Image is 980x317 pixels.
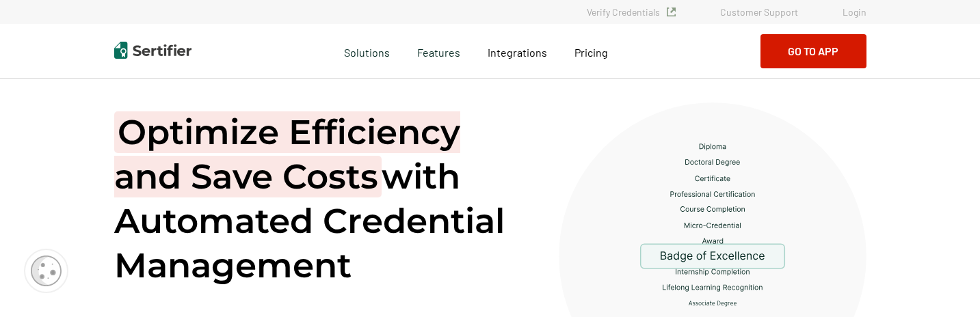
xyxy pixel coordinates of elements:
g: Associate Degree [689,301,737,306]
img: Sertifier | Digital Credentialing Platform [114,42,191,59]
h1: with Automated Credential Management [114,110,525,288]
span: Pricing [574,46,608,59]
a: Integrations [488,42,547,59]
a: Login [843,6,866,18]
a: Customer Support [720,6,798,18]
img: Verified [667,8,676,16]
span: Features [417,42,460,59]
span: Integrations [488,46,547,59]
a: Pricing [574,42,608,59]
img: Cookie Popup Icon [31,256,62,286]
iframe: Chat Widget [912,251,980,317]
span: Optimize Efficiency and Save Costs [114,111,460,197]
span: Solutions [344,42,390,59]
button: Go to App [760,34,866,68]
a: Verify Credentials [587,6,676,18]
